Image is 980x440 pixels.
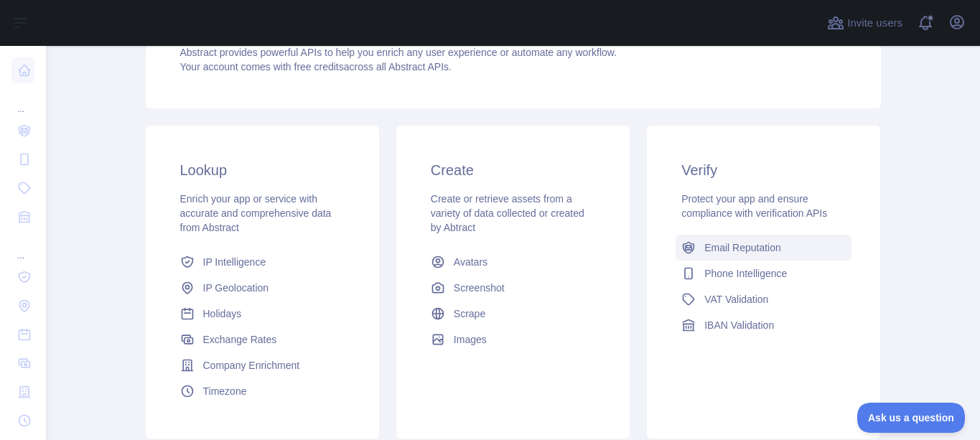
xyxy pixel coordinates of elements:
[704,292,768,306] span: VAT Validation
[704,266,787,281] span: Phone Intelligence
[174,352,350,378] a: Company Enrichment
[425,275,601,301] a: Screenshot
[294,61,344,72] span: free credits
[454,281,505,295] span: Screenshot
[847,15,902,32] span: Invite users
[203,384,247,398] span: Timezone
[704,240,781,255] span: Email Reputation
[676,261,851,286] a: Phone Intelligence
[676,312,851,338] a: IBAN Validation
[425,249,601,275] a: Avatars
[431,193,584,233] span: Create or retrieve assets from a variety of data collected or created by Abtract
[431,160,595,180] h3: Create
[681,193,827,219] span: Protect your app and ensure compliance with verification APIs
[425,327,601,352] a: Images
[203,358,300,373] span: Company Enrichment
[180,61,452,72] span: Your account comes with across all Abstract APIs.
[174,327,350,352] a: Exchange Rates
[454,306,485,321] span: Scrape
[174,301,350,327] a: Holidays
[824,11,905,34] button: Invite users
[174,378,350,404] a: Timezone
[180,47,617,58] span: Abstract provides powerful APIs to help you enrich any user experience or automate any workflow.
[203,332,277,347] span: Exchange Rates
[676,235,851,261] a: Email Reputation
[11,86,34,115] div: ...
[203,306,242,321] span: Holidays
[180,160,345,180] h3: Lookup
[857,403,966,433] iframe: Toggle Customer Support
[203,281,269,295] span: IP Geolocation
[676,286,851,312] a: VAT Validation
[174,249,350,275] a: IP Intelligence
[681,160,846,180] h3: Verify
[425,301,601,327] a: Scrape
[454,255,487,269] span: Avatars
[203,255,266,269] span: IP Intelligence
[174,275,350,301] a: IP Geolocation
[11,233,34,261] div: ...
[704,318,774,332] span: IBAN Validation
[180,193,332,233] span: Enrich your app or service with accurate and comprehensive data from Abstract
[454,332,487,347] span: Images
